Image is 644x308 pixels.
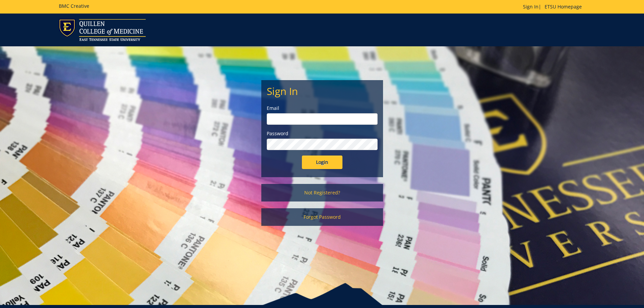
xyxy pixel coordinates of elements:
a: Forgot Password [261,208,383,226]
input: Login [302,156,342,169]
a: ETSU Homepage [541,3,585,10]
p: | [523,3,585,10]
a: Sign In [523,3,539,10]
label: Password [267,130,378,137]
h5: BMC Creative [59,3,89,8]
a: Not Registered? [261,184,383,202]
label: Email [267,105,378,112]
img: ETSU logo [59,19,146,41]
h2: Sign In [267,86,378,97]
